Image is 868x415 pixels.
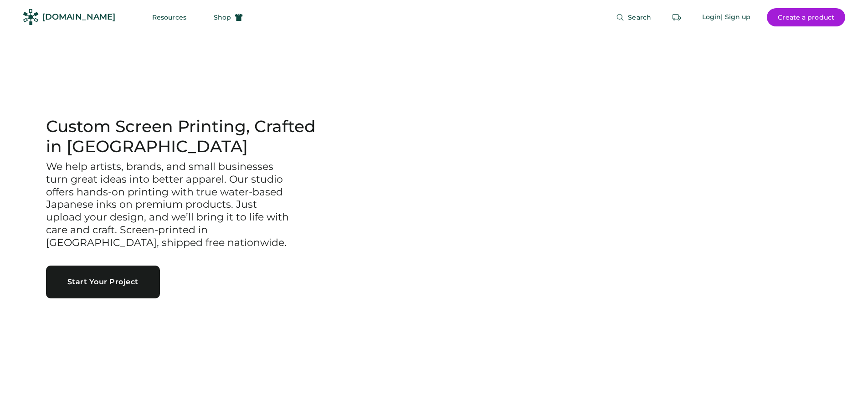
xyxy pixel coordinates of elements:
[42,11,115,23] div: [DOMAIN_NAME]
[214,14,231,20] span: Shop
[702,13,721,22] div: Login
[46,160,292,250] h3: We help artists, brands, and small businesses turn great ideas into better apparel. Our studio of...
[203,8,254,26] button: Shop
[628,14,651,20] span: Search
[605,8,662,26] button: Search
[46,266,160,298] button: Start Your Project
[23,9,39,25] img: Rendered Logo - Screens
[141,8,197,26] button: Resources
[767,8,845,26] button: Create a product
[721,13,750,22] div: | Sign up
[46,117,330,157] h1: Custom Screen Printing, Crafted in [GEOGRAPHIC_DATA]
[668,8,686,26] button: Retrieve an order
